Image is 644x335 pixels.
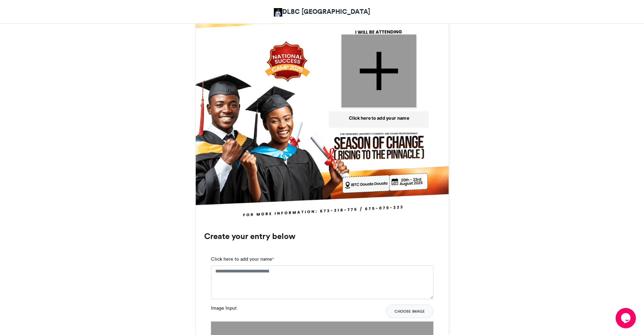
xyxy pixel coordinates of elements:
h3: Create your entry below [204,232,440,240]
button: Choose Image [386,305,433,318]
img: DLBC Cameroon [274,8,282,17]
label: Click here to add your name [211,256,274,263]
label: Image Input [211,305,237,312]
iframe: chat widget [616,308,637,328]
div: Click here to add your name [331,115,427,121]
a: DLBC [GEOGRAPHIC_DATA] [274,7,370,17]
